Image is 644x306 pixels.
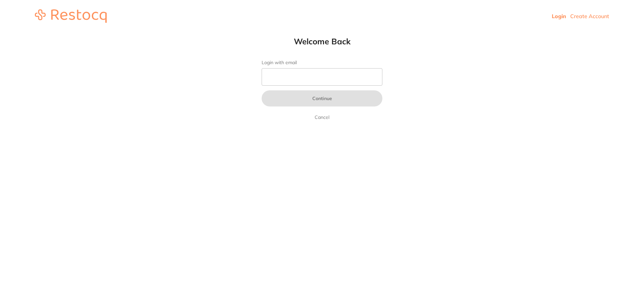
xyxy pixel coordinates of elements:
img: restocq_logo.svg [35,9,107,23]
h1: Welcome Back [248,36,396,46]
a: Create Account [570,13,609,19]
a: Login [552,13,566,19]
a: Cancel [313,113,331,121]
label: Login with email [262,60,382,65]
button: Continue [262,90,382,106]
